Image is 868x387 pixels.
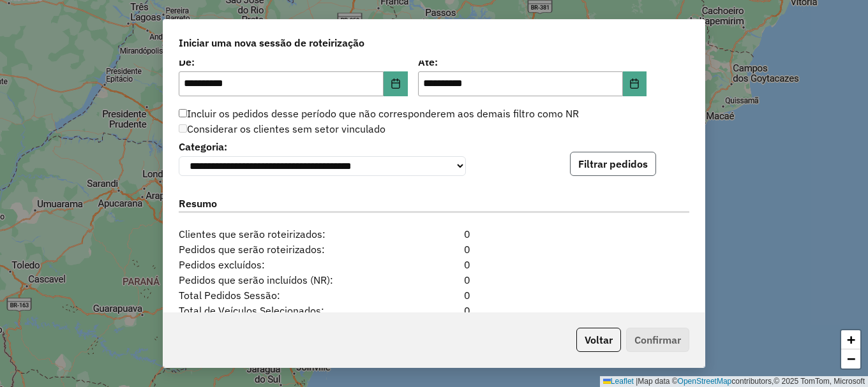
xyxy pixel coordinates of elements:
[603,377,634,386] a: Leaflet
[390,257,477,272] div: 0
[171,226,390,242] span: Clientes que serão roteirizados:
[841,330,860,349] a: Zoom in
[171,288,390,303] span: Total Pedidos Sessão:
[179,106,579,121] label: Incluir os pedidos desse período que não corresponderem aos demais filtro como NR
[390,242,477,257] div: 0
[390,226,477,242] div: 0
[390,288,477,303] div: 0
[179,109,187,117] input: Incluir os pedidos desse período que não corresponderem aos demais filtro como NR
[847,351,855,367] span: −
[570,152,656,176] button: Filtrar pedidos
[600,376,868,387] div: Map data © contributors,© 2025 TomTom, Microsoft
[623,71,647,97] button: Choose Date
[841,349,860,369] a: Zoom out
[179,35,364,50] span: Iniciar uma nova sessão de roteirização
[636,377,638,386] span: |
[179,196,689,213] label: Resumo
[384,71,408,97] button: Choose Date
[179,124,187,133] input: Considerar os clientes sem setor vinculado
[171,303,390,318] span: Total de Veículos Selecionados:
[390,272,477,288] div: 0
[179,139,466,154] label: Categoria:
[171,272,390,288] span: Pedidos que serão incluídos (NR):
[171,242,390,257] span: Pedidos que serão roteirizados:
[847,332,855,347] span: +
[179,54,408,69] label: De:
[678,377,732,386] a: OpenStreetMap
[171,257,390,272] span: Pedidos excluídos:
[179,121,385,136] label: Considerar os clientes sem setor vinculado
[418,54,647,69] label: Até:
[576,328,621,352] button: Voltar
[390,303,477,318] div: 0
